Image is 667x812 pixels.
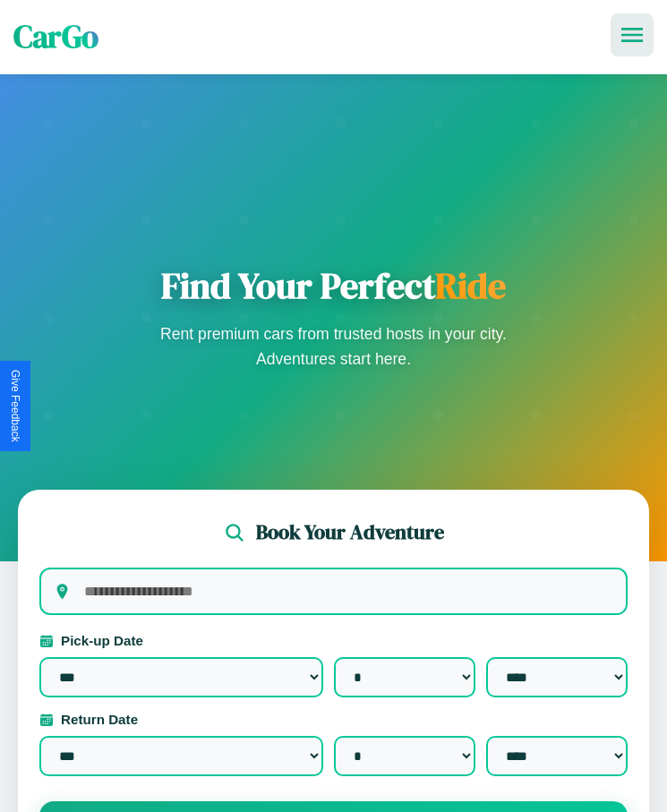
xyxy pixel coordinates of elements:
span: CarGo [13,15,98,58]
p: Rent premium cars from trusted hosts in your city. Adventures start here. [155,321,513,372]
label: Pick-up Date [39,633,628,648]
div: Give Feedback [9,370,21,442]
span: Ride [435,261,506,310]
label: Return Date [39,712,628,727]
h2: Book Your Adventure [256,518,444,546]
h1: Find Your Perfect [155,264,513,307]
